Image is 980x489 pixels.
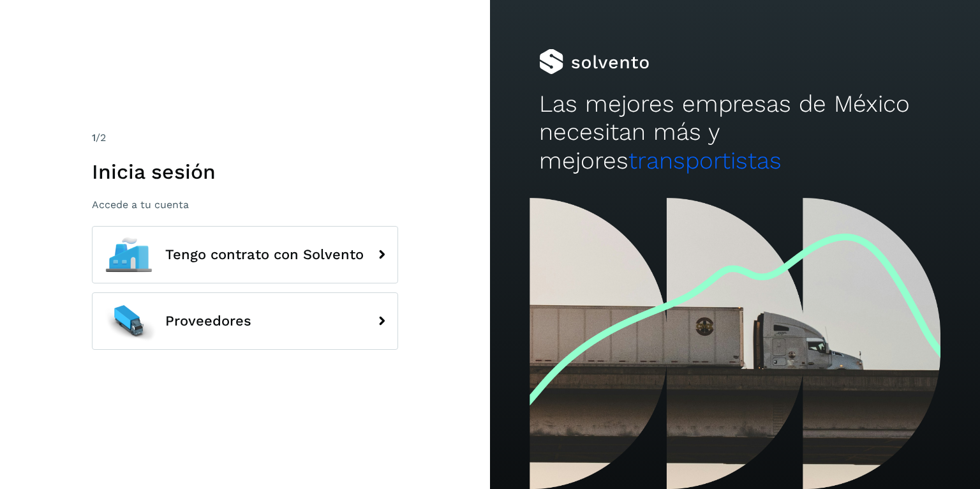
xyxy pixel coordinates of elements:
[92,160,398,184] h1: Inicia sesión
[539,90,931,175] h2: Las mejores empresas de México necesitan más y mejores
[92,130,398,146] div: /2
[92,199,398,211] p: Accede a tu cuenta
[165,247,364,262] span: Tengo contrato con Solvento
[165,313,251,329] span: Proveedores
[628,147,782,174] span: transportistas
[92,226,398,283] button: Tengo contrato con Solvento
[92,132,96,144] span: 1
[92,292,398,350] button: Proveedores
